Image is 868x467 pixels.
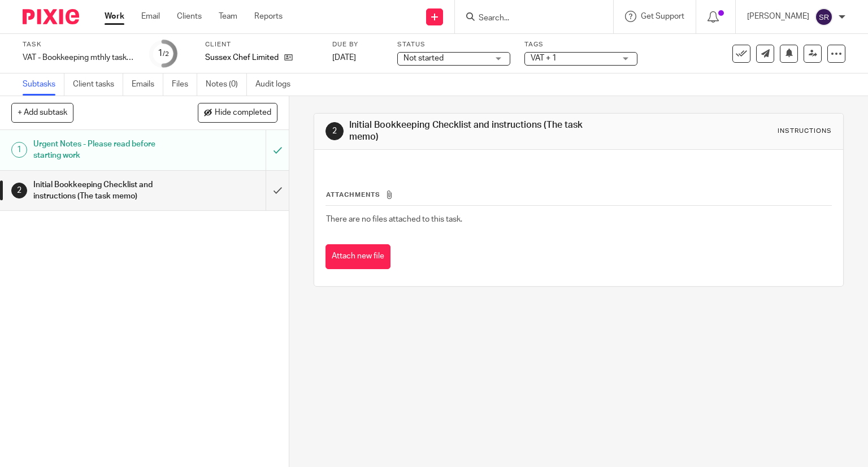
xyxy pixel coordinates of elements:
a: Send new email to Sussex Chef Limited [756,45,774,63]
a: Subtasks [23,73,64,96]
span: There are no files attached to this task. [326,215,462,223]
span: Attachments [326,192,380,198]
button: + Add subtask [11,103,73,122]
a: Clients [177,11,202,22]
div: Instructions [778,127,832,136]
div: 1 [11,142,27,158]
h1: Urgent Notes - Please read before starting work [33,136,181,165]
label: Client [205,40,318,49]
div: VAT - Bookkeeping mthly tasks - September 2025 [23,52,136,63]
div: 2 [325,122,344,140]
a: Notes (0) [206,73,247,96]
button: Hide completed [198,103,277,122]
div: 1 [158,47,169,60]
img: svg%3E [815,8,833,26]
label: Status [397,40,510,49]
img: Pixie [23,9,79,24]
span: Hide completed [215,109,271,118]
span: VAT + 1 [531,54,557,62]
a: Email [141,11,160,22]
div: VAT - Bookkeeping mthly tasks - [DATE] [23,52,136,63]
h1: Initial Bookkeeping Checklist and instructions (The task memo) [349,119,602,144]
input: Search [478,14,579,24]
button: Attach new file [325,244,390,270]
div: Mark as done [266,171,289,211]
label: Task [23,40,136,49]
i: Open client page [284,53,293,62]
label: Tags [524,40,637,49]
a: Work [105,11,124,22]
button: Snooze task [780,45,798,63]
a: Audit logs [255,73,299,96]
a: Team [219,11,237,22]
a: Emails [132,73,163,96]
label: Due by [332,40,383,49]
span: Get Support [641,12,684,20]
small: /2 [163,51,169,57]
p: [PERSON_NAME] [747,11,809,22]
span: [DATE] [332,54,356,62]
a: Files [172,73,197,96]
a: Client tasks [73,73,123,96]
span: Not started [403,54,444,62]
p: Sussex Chef Limited [205,52,279,63]
a: Reports [254,11,283,22]
h1: Initial Bookkeeping Checklist and instructions (The task memo) [33,176,181,205]
div: Mark as to do [266,130,289,170]
a: Reassign task [804,45,822,63]
div: 2 [11,183,27,198]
